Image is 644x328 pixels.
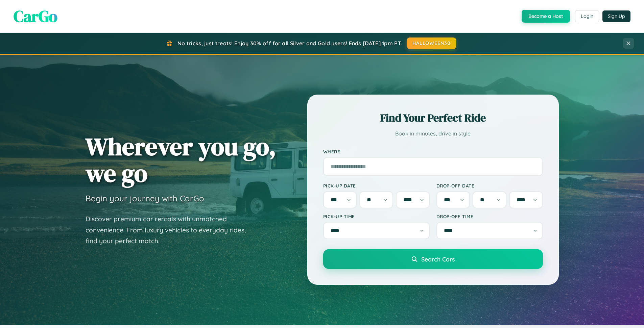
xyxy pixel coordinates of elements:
[323,183,430,188] label: Pick-up Date
[177,40,402,47] span: No tricks, just treats! Enjoy 30% off for all Silver and Gold users! Ends [DATE] 1pm PT.
[86,213,255,247] p: Discover premium car rentals with unmatched convenience. From luxury vehicles to everyday rides, ...
[522,10,570,23] button: Become a Host
[86,133,276,186] h1: Wherever you go, we go
[323,249,543,269] button: Search Cars
[86,193,204,203] h3: Begin your journey with CarGo
[14,5,57,27] span: CarGo
[602,10,630,22] button: Sign Up
[323,129,543,138] p: Book in minutes, drive in style
[323,149,543,154] label: Where
[407,37,456,49] button: HALLOWEEN30
[323,213,430,219] label: Pick-up Time
[436,183,543,188] label: Drop-off Date
[436,213,543,219] label: Drop-off Time
[575,10,599,22] button: Login
[323,110,543,125] h2: Find Your Perfect Ride
[421,255,455,263] span: Search Cars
